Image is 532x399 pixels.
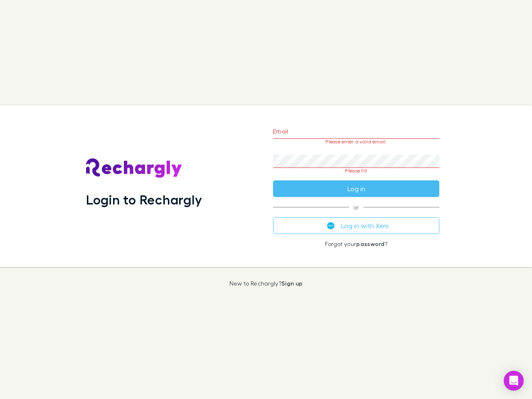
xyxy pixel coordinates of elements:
button: Log in with Xero [273,217,439,234]
p: New to Rechargly? [229,280,303,287]
button: Log in [273,180,439,197]
p: Please fill [273,168,439,174]
p: Forgot your ? [273,241,439,247]
a: Sign up [281,280,303,287]
h1: Login to Rechargly [86,192,202,207]
a: password [356,240,384,247]
img: Rechargly's Logo [86,158,182,178]
img: Xero's logo [327,222,335,229]
div: Open Intercom Messenger [504,371,524,391]
p: Please enter a valid email. [273,139,439,145]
